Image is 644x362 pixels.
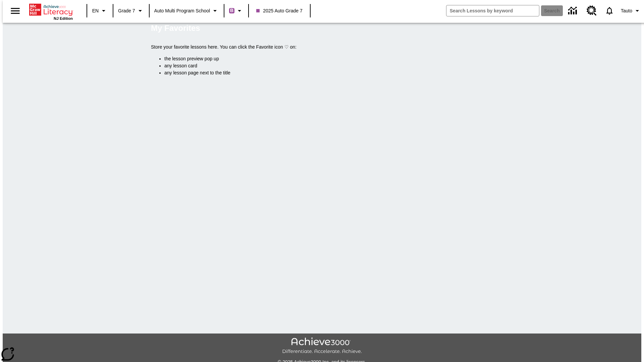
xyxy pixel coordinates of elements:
a: Home [29,3,73,16]
button: Language: EN, Select a language [89,5,111,17]
button: Grade: Grade 7, Select a grade [115,5,147,17]
button: Profile/Settings [618,5,644,17]
input: search field [446,5,539,16]
li: any lesson page next to the title [164,69,493,76]
a: Data Center [564,2,583,20]
img: Achieve3000 Differentiate Accelerate Achieve [282,338,362,355]
span: NJ Edition [54,16,73,20]
span: B [230,6,233,15]
li: any lesson card [164,62,493,69]
a: Resource Center, Will open in new tab [583,2,601,20]
button: School: Auto Multi program School, Select your school [152,5,222,17]
span: Auto Multi program School [154,7,210,14]
span: Tauto [621,7,632,14]
li: the lesson preview pop up [164,55,493,62]
span: EN [92,7,99,14]
span: Grade 7 [118,7,135,14]
span: 2025 Auto Grade 7 [256,7,303,14]
div: Home [29,2,73,20]
button: Boost Class color is purple. Change class color [226,5,246,17]
p: Store your favorite lessons here. You can click the Favorite icon ♡ on: [151,44,493,51]
button: Open side menu [5,1,25,21]
h5: My Favorites [151,23,200,34]
a: Notifications [601,2,618,19]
